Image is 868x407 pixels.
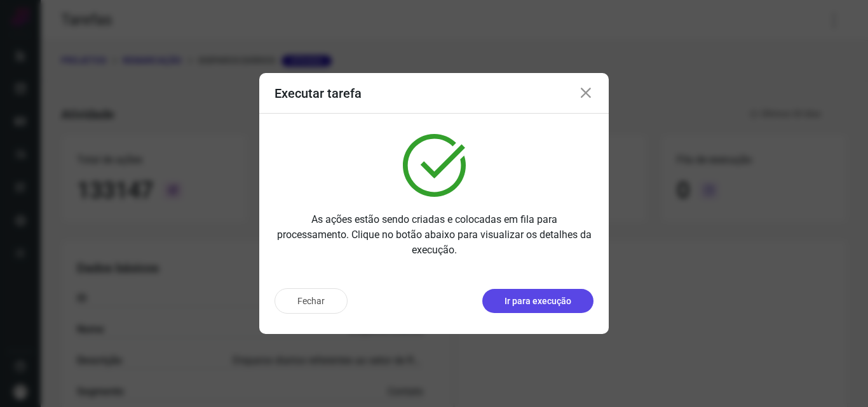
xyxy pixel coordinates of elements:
img: verified.svg [403,134,466,197]
p: As ações estão sendo criadas e colocadas em fila para processamento. Clique no botão abaixo para ... [275,212,593,258]
p: Ir para execução [505,295,571,308]
button: Ir para execução [482,289,593,313]
button: Fechar [275,288,348,314]
h3: Executar tarefa [275,86,362,101]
